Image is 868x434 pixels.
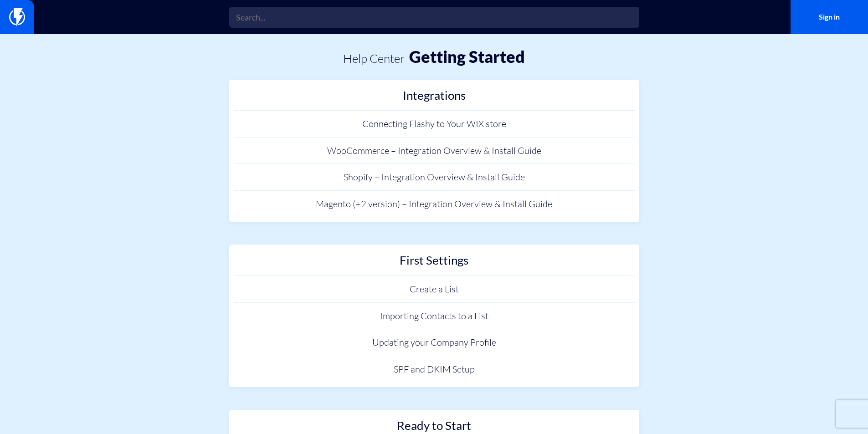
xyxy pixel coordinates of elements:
[238,254,630,271] h2: First Settings
[234,111,635,138] a: Connecting Flashy to Your WIX store
[238,89,630,107] h2: Integrations
[343,51,405,66] a: Help center
[234,138,635,164] a: WooCommerce – Integration Overview & Install Guide
[234,249,635,276] a: First Settings
[229,7,639,28] input: Search...
[234,191,635,218] a: Magento (+2 version) – Integration Overview & Install Guide
[234,303,635,330] a: Importing Contacts to a List
[234,84,635,111] a: Integrations
[234,329,635,356] a: Updating your Company Profile
[234,164,635,191] a: Shopify – Integration Overview & Install Guide
[234,356,635,383] a: SPF and DKIM Setup
[409,48,525,66] h1: Getting Started
[234,276,635,303] a: Create a List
